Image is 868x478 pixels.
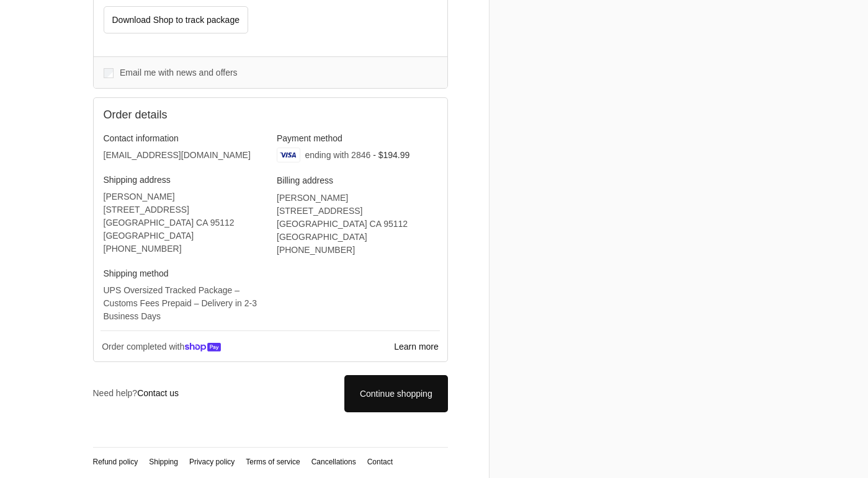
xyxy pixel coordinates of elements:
[344,375,447,412] a: Continue shopping
[393,339,440,353] a: Learn more about Shop Pay
[104,108,271,122] h2: Order details
[104,150,251,160] bdo: [EMAIL_ADDRESS][DOMAIN_NAME]
[104,174,264,185] h3: Shipping address
[367,458,393,466] a: Contact
[360,389,432,399] span: Continue shopping
[305,150,370,160] span: ending with 2846
[112,15,239,25] span: Download Shop to track package
[246,458,300,466] a: Terms of service
[149,458,178,466] a: Shipping
[277,192,437,257] address: [PERSON_NAME] [STREET_ADDRESS] [GEOGRAPHIC_DATA] CA 95112 [GEOGRAPHIC_DATA] ‎[PHONE_NUMBER]
[189,458,235,466] a: Privacy policy
[277,175,437,186] h3: Billing address
[93,387,179,400] p: Need help?
[104,190,264,255] address: [PERSON_NAME] [STREET_ADDRESS] [GEOGRAPHIC_DATA] CA 95112 [GEOGRAPHIC_DATA] ‎[PHONE_NUMBER]
[104,284,264,323] p: UPS Oversized Tracked Package – Customs Fees Prepaid – Delivery in 2‑3 Business Days
[137,388,179,398] a: Contact us
[311,458,356,466] a: Cancellations
[373,150,409,160] span: - $194.99
[104,268,264,279] h3: Shipping method
[120,68,238,77] span: Email me with news and offers
[93,458,138,466] a: Refund policy
[104,133,264,144] h3: Contact information
[277,133,437,144] h3: Payment method
[101,339,393,355] p: Order completed with
[104,6,248,33] button: Download Shop to track package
